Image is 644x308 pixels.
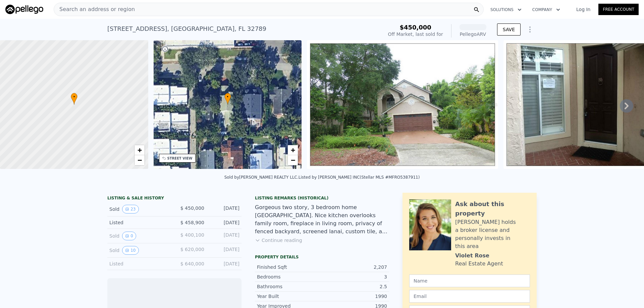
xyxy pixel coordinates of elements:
[135,155,145,165] a: Zoom out
[180,232,204,238] span: $ 400,100
[257,293,322,300] div: Year Built
[180,220,204,225] span: $ 458,900
[180,261,204,266] span: $ 640,000
[54,5,135,13] span: Search an address or region
[409,274,530,287] input: Name
[255,254,389,260] div: Property details
[455,252,489,260] div: Violet Rose
[409,290,530,303] input: Email
[307,40,498,169] img: Sale: 46445177 Parcel: 48310876
[109,219,169,226] div: Listed
[291,146,295,154] span: +
[322,273,387,280] div: 3
[210,260,239,267] div: [DATE]
[257,283,322,290] div: Bathrooms
[180,247,204,252] span: $ 620,000
[180,205,204,211] span: $ 450,000
[109,205,169,213] div: Sold
[288,145,298,155] a: Zoom in
[137,146,142,154] span: +
[224,93,231,105] div: •
[71,93,77,105] div: •
[167,156,193,161] div: STREET VIEW
[460,31,486,38] div: Pellego ARV
[455,218,530,250] div: [PERSON_NAME] holds a broker license and personally invests in this area
[255,203,389,236] div: Gorgeous two story, 3 bedroom home [GEOGRAPHIC_DATA]. Nice kitchen overlooks family room, firepla...
[210,219,239,226] div: [DATE]
[299,175,420,180] div: Listed by [PERSON_NAME] INC (Stellar MLS #MFRO5387911)
[135,145,145,155] a: Zoom in
[399,24,431,31] span: $450,000
[322,264,387,270] div: 2,207
[109,246,169,255] div: Sold
[322,283,387,290] div: 2.5
[122,205,139,213] button: View historical data
[109,260,169,267] div: Listed
[455,260,503,268] div: Real Estate Agent
[288,155,298,165] a: Zoom out
[137,156,142,164] span: −
[71,94,77,100] span: •
[257,273,322,280] div: Bedrooms
[122,232,136,240] button: View historical data
[5,5,43,14] img: Pellego
[210,246,239,255] div: [DATE]
[568,6,598,13] a: Log In
[485,4,527,16] button: Solutions
[224,175,299,180] div: Sold by [PERSON_NAME] REALTY LLC .
[291,156,295,164] span: −
[224,94,231,100] span: •
[257,264,322,270] div: Finished Sqft
[255,195,389,201] div: Listing Remarks (Historical)
[388,31,443,38] div: Off Market, last sold for
[109,232,169,240] div: Sold
[598,4,639,15] a: Free Account
[210,205,239,213] div: [DATE]
[107,24,266,34] div: [STREET_ADDRESS] , [GEOGRAPHIC_DATA] , FL 32789
[322,293,387,300] div: 1990
[255,237,302,244] button: Continue reading
[527,4,566,16] button: Company
[107,195,241,202] div: LISTING & SALE HISTORY
[523,23,537,36] button: Show Options
[455,199,530,218] div: Ask about this property
[210,232,239,240] div: [DATE]
[497,23,521,36] button: SAVE
[122,246,139,255] button: View historical data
